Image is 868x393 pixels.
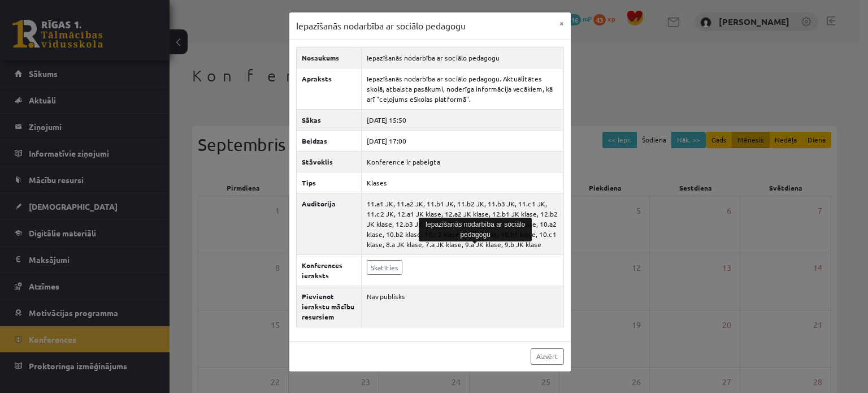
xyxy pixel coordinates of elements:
[361,193,563,254] td: 11.a1 JK, 11.a2 JK, 11.b1 JK, 11.b2 JK, 11.b3 JK, 11.c1 JK, 11.c2 JK, 12.a1 JK klase, 12.a2 JK kl...
[361,47,563,68] td: Iepazīšanās nodarbība ar sociālo pedagogu
[553,12,571,34] button: ×
[296,254,361,286] th: Konferences ieraksts
[296,19,466,33] h3: Iepazīšanās nodarbība ar sociālo pedagogu
[419,218,532,241] div: Iepazīšanās nodarbība ar sociālo pedagogu
[296,193,361,254] th: Auditorija
[296,172,361,193] th: Tips
[296,151,361,172] th: Stāvoklis
[361,109,563,130] td: [DATE] 15:50
[361,130,563,151] td: [DATE] 17:00
[296,109,361,130] th: Sākas
[367,260,402,275] a: Skatīties
[361,151,563,172] td: Konference ir pabeigta
[531,348,564,365] a: Aizvērt
[361,68,563,109] td: Iepazīšanās nodarbība ar sociālo pedagogu. Aktuālitātes skolā, atbalsta pasākumi, noderīga inform...
[296,286,361,327] th: Pievienot ierakstu mācību resursiem
[361,286,563,327] td: Nav publisks
[361,172,563,193] td: Klases
[296,47,361,68] th: Nosaukums
[296,68,361,109] th: Apraksts
[296,130,361,151] th: Beidzas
